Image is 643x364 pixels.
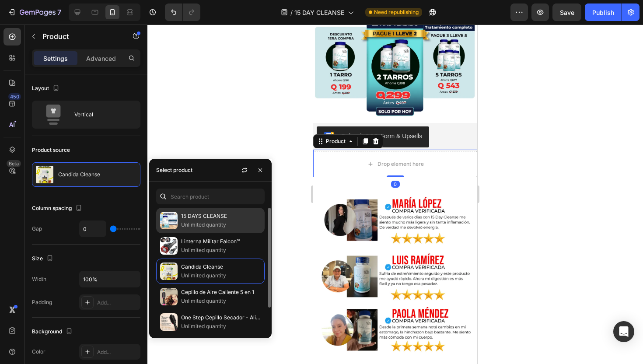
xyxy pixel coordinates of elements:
div: Select product [156,166,192,174]
p: 15 DAYS CLEANSE [181,212,261,220]
div: Size [32,253,55,265]
div: Undo/Redo [165,3,200,21]
p: Unlimited quantity [181,220,261,229]
img: collections [160,313,178,331]
span: / [290,8,293,17]
div: Product source [32,146,70,154]
input: Auto [80,271,140,287]
div: Background [32,326,74,338]
img: collections [160,237,178,255]
button: Save [552,3,581,21]
div: Beta [7,160,21,167]
button: 7 [3,3,65,21]
p: Product [42,31,117,42]
p: One Step Cepillo Secador - Alisador 3 en 1 [181,313,261,322]
div: Width [32,275,46,283]
div: 450 [8,93,21,100]
p: Linterna Militar Falcon™ [181,237,261,246]
div: Publish [592,8,614,17]
div: Layout [32,83,61,94]
p: 7 [57,7,61,17]
span: 15 DAY CLEANSE [294,8,344,17]
p: Unlimited quantity [181,246,261,255]
p: Candida Cleanse [58,171,100,178]
p: Settings [43,54,68,63]
p: Advanced [86,54,116,63]
p: Unlimited quantity [181,322,261,331]
span: Save [560,9,574,16]
p: Cepillo de Aire Caliente 5 en 1 [181,288,261,297]
p: Candida Cleanse [181,262,261,271]
span: Need republishing [374,8,419,16]
p: Unlimited quantity [181,297,261,305]
img: collections [160,262,178,280]
input: Auto [80,221,106,237]
p: Unlimited quantity [181,271,261,280]
div: Add... [97,299,138,307]
button: Publish [585,3,622,21]
div: Add... [97,348,138,356]
div: Open Intercom Messenger [613,321,634,342]
img: collections [160,212,178,229]
iframe: Design area [313,24,477,364]
div: Color [32,348,45,356]
div: Gap [32,225,42,233]
input: Search in Settings & Advanced [156,189,265,204]
div: Vertical [74,105,128,125]
img: collections [160,288,178,305]
div: Padding [32,298,52,306]
div: Column spacing [32,203,84,214]
img: product feature img [36,166,53,183]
